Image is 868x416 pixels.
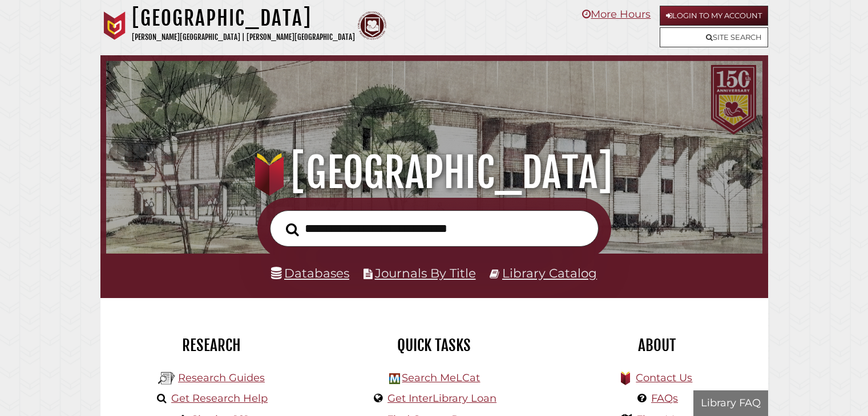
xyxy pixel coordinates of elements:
h2: Research [109,336,314,355]
a: Research Guides [178,372,265,384]
a: Databases [271,266,349,280]
a: FAQs [651,392,678,405]
a: Search MeLCat [402,372,480,384]
a: Login to My Account [660,6,768,26]
img: Calvin Theological Seminary [358,11,386,40]
a: Library Catalog [502,266,597,280]
a: Journals By Title [375,266,476,280]
a: Get Research Help [171,392,268,405]
h1: [GEOGRAPHIC_DATA] [119,148,749,198]
h2: Quick Tasks [332,336,537,355]
h2: About [554,336,760,355]
p: [PERSON_NAME][GEOGRAPHIC_DATA] | [PERSON_NAME][GEOGRAPHIC_DATA] [132,31,355,44]
a: More Hours [582,8,651,21]
button: Search [280,219,305,239]
a: Site Search [660,27,768,47]
a: Get InterLibrary Loan [387,392,496,405]
h1: [GEOGRAPHIC_DATA] [132,6,355,31]
img: Calvin University [100,11,129,40]
i: Search [286,222,299,236]
img: Hekman Library Logo [158,370,175,387]
img: Hekman Library Logo [389,373,400,384]
a: Contact Us [636,372,692,384]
